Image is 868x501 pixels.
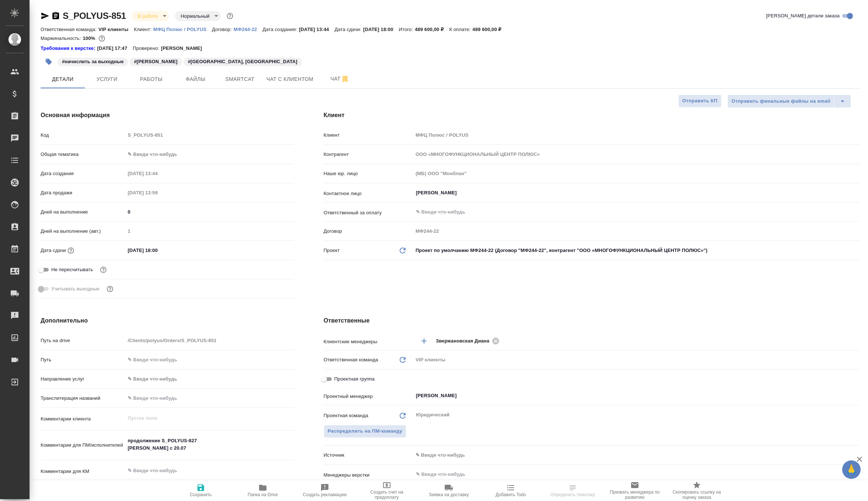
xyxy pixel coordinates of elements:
p: Комментарии клиента [41,415,125,423]
span: 🙏 [845,462,858,477]
p: Контактное лицо [324,190,413,197]
input: Пустое поле [413,168,860,179]
span: Создать счет на предоплату [360,490,413,500]
p: МФЦ Полюс / POLYUS [153,27,212,32]
span: Сохранить [190,492,212,497]
a: S_POLYUS-851 [63,11,126,21]
svg: Отписаться [341,75,349,83]
button: Сохранить [170,480,232,501]
button: Отправить финальные файлы на email [727,95,834,108]
span: Проектная группа [334,375,375,383]
input: Пустое поле [413,130,860,140]
button: Скопировать ссылку для ЯМессенджера [41,11,49,20]
input: ✎ Введи что-нибудь [415,208,833,217]
span: Учитывать выходные [51,285,100,293]
p: [DATE] 17:47 [97,45,133,52]
button: 0.00 RUB; [97,34,107,43]
button: Папка на Drive [232,480,294,501]
p: Ответственная команда: [41,27,99,32]
span: Отправить КП [682,97,717,105]
p: Ответственный за оплату [324,209,413,217]
p: Путь на drive [41,337,125,344]
p: [DATE] 18:00 [363,27,399,32]
div: ✎ Введи что-нибудь [416,451,851,459]
p: VIP клиенты [99,27,134,32]
p: Дата сдачи [41,247,66,254]
a: МФ244-22 [234,26,263,32]
div: ✎ Введи что-нибудь [125,148,294,161]
span: Чат [322,74,358,83]
p: Итого: [399,27,415,32]
button: Распределить на ПМ-команду [324,425,407,438]
p: К оплате: [449,27,472,32]
button: Добавить Todo [480,480,542,501]
span: Smartcat [222,75,258,84]
p: Договор [324,228,413,235]
button: Если добавить услуги и заполнить их объемом, то дата рассчитается автоматически [66,246,76,255]
div: ✎ Введи что-нибудь [128,375,285,383]
p: 489 600,00 ₽ [472,27,507,32]
span: Добавить Todo [496,492,526,497]
button: Определить тематику [542,480,604,501]
input: Пустое поле [125,187,190,198]
p: #[GEOGRAPHIC_DATA], [GEOGRAPHIC_DATA] [188,58,297,65]
p: 100% [83,35,97,41]
button: Open [856,211,857,213]
p: Дата создания: [262,27,299,32]
p: Менеджеры верстки [324,471,413,479]
input: ✎ Введи что-нибудь [125,207,294,217]
p: Код [41,132,125,139]
span: Заявка на доставку [429,492,469,497]
p: Наше юр. лицо [324,170,413,177]
button: Создать рекламацию [294,480,356,501]
button: Скопировать ссылку [51,11,60,20]
div: ✎ Введи что-нибудь [125,373,294,385]
p: Дата продажи [41,189,125,197]
button: Open [856,340,857,342]
p: Общая тематика [41,151,125,158]
button: Выбери, если сб и вс нужно считать рабочими днями для выполнения заказа. [105,284,115,294]
p: Дней на выполнение (авт.) [41,228,125,235]
p: Ответственная команда [324,356,378,364]
input: Пустое поле [125,130,294,140]
span: Детали [45,75,80,84]
span: Работы [134,75,169,84]
button: Отправить КП [678,95,721,108]
span: Определить тематику [550,492,595,497]
input: Пустое поле [125,168,190,179]
p: Проверено: [133,45,161,52]
span: Чат с клиентом [266,75,313,84]
p: [PERSON_NAME] [161,45,207,52]
div: split button [727,95,851,108]
span: В заказе уже есть ответственный ПМ или ПМ группа [324,425,407,438]
div: Нажми, чтобы открыть папку с инструкцией [41,45,97,52]
p: Маржинальность: [41,35,83,41]
span: Файлы [178,75,213,84]
h4: Дополнительно [41,316,294,325]
input: Пустое поле [413,149,860,160]
input: ✎ Введи что-нибудь [125,354,294,365]
h4: Основная информация [41,111,294,120]
div: Звержановская Диана [436,336,502,345]
p: #начислить за выходные [62,58,124,65]
p: 489 600,00 ₽ [415,27,449,32]
p: Комментарии для ПМ/исполнителей [41,442,125,449]
p: Транслитерация названий [41,395,125,402]
a: Требования к верстке: [41,45,97,52]
p: Дата создания [41,170,125,177]
span: [PERSON_NAME] детали заказа [766,12,840,20]
button: Нормальный [179,13,212,19]
h4: Клиент [324,111,860,120]
textarea: продолжение S_POLYUS-827 [PERSON_NAME] с 20.07 [125,434,294,454]
input: Пустое поле [125,226,294,236]
span: Отправить финальные файлы на email [731,97,830,106]
p: #[PERSON_NAME] [134,58,178,65]
input: ✎ Введи что-нибудь [125,393,294,403]
button: Заявка на доставку [418,480,480,501]
p: Дата сдачи: [335,27,363,32]
span: Услуги [89,75,125,84]
span: Нижний Куранах, Якутия [183,58,303,64]
button: Включи, если не хочешь, чтобы указанная дата сдачи изменилась после переставления заказа в 'Подтв... [99,265,108,275]
p: Источник [324,451,413,459]
a: МФЦ Полюс / POLYUS [153,26,212,32]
